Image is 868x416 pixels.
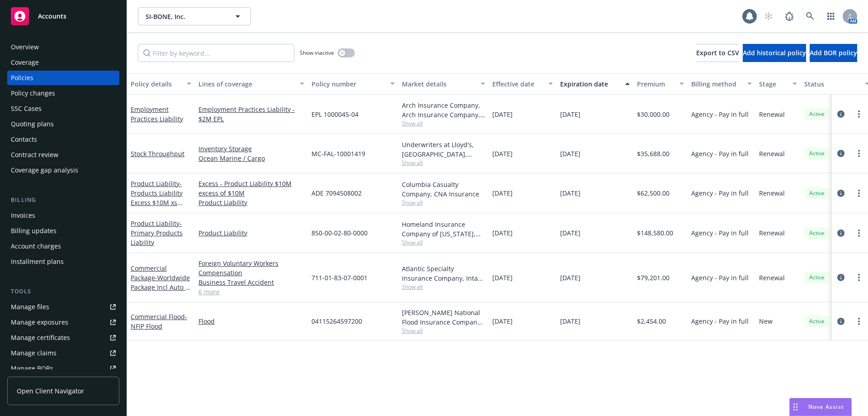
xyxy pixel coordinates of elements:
[198,287,304,296] a: 6 more
[633,73,688,95] button: Premium
[131,312,187,330] a: Commercial Flood
[11,55,39,70] div: Coverage
[11,86,55,100] div: Policy changes
[808,403,844,411] span: Nova Assist
[691,79,742,89] div: Billing method
[398,73,489,95] button: Market details
[11,117,54,131] div: Quoting plans
[198,179,304,198] a: Excess - Product Liability $10M excess of $10M
[7,224,119,238] a: Billing updates
[11,163,78,177] div: Coverage gap analysis
[131,273,190,301] span: - Worldwide Package Incl Auto & Umbrella
[198,105,304,124] a: Employment Practices Liability - $2M EPL
[138,7,251,25] button: SI-BONE, Inc.
[755,73,801,95] button: Stage
[402,308,485,327] div: [PERSON_NAME] National Flood Insurance Company, [PERSON_NAME] Flood
[7,148,119,162] a: Contract review
[808,317,826,325] span: Active
[804,79,859,89] div: Status
[759,228,785,238] span: Renewal
[691,273,749,282] span: Agency - Pay in full
[11,224,57,238] div: Billing updates
[300,49,334,57] span: Show inactive
[808,273,826,282] span: Active
[131,149,184,158] a: Stock Throughput
[11,40,39,54] div: Overview
[7,315,119,330] span: Manage exposures
[198,277,304,287] a: Business Travel Accident
[195,73,308,95] button: Lines of coverage
[492,79,543,89] div: Effective date
[131,312,187,330] span: - NFIP Flood
[402,79,475,89] div: Market details
[11,346,57,360] div: Manage claims
[835,228,846,239] a: circleInformation
[131,219,183,247] span: - Primary Products Liability
[759,188,785,198] span: Renewal
[560,316,580,326] span: [DATE]
[311,188,362,198] span: ADE 7094508002
[743,44,806,62] button: Add historical policy
[854,228,864,239] a: more
[790,398,801,416] div: Drag to move
[808,229,826,237] span: Active
[492,228,513,238] span: [DATE]
[810,44,857,62] button: Add BOR policy
[7,101,119,116] a: SSC Cases
[637,110,670,119] span: $30,000.00
[7,117,119,131] a: Quoting plans
[11,101,42,116] div: SSC Cases
[759,316,773,326] span: New
[492,188,513,198] span: [DATE]
[7,300,119,314] a: Manage files
[308,73,398,95] button: Policy number
[789,398,852,416] button: Nova Assist
[402,220,485,239] div: Homeland Insurance Company of [US_STATE], Intact Insurance
[489,73,557,95] button: Effective date
[810,48,857,57] span: Add BOR policy
[7,254,119,269] a: Installment plans
[402,159,485,167] span: Show all
[780,7,798,25] a: Report a Bug
[696,44,739,62] button: Export to CSV
[691,316,749,326] span: Agency - Pay in full
[138,44,294,62] input: Filter by keyword...
[11,361,53,376] div: Manage BORs
[557,73,633,95] button: Expiration date
[637,149,670,158] span: $35,688.00
[7,346,119,360] a: Manage claims
[854,316,864,327] a: more
[311,110,359,119] span: EPL 1000045-04
[402,140,485,159] div: Underwriters at Lloyd's, [GEOGRAPHIC_DATA], [PERSON_NAME] of [GEOGRAPHIC_DATA], [PERSON_NAME] Cargo
[198,198,304,207] a: Product Liability
[637,316,666,326] span: $2,454.00
[560,149,580,158] span: [DATE]
[492,316,513,326] span: [DATE]
[637,79,674,89] div: Premium
[637,273,670,282] span: $79,201.00
[688,73,755,95] button: Billing method
[7,239,119,253] a: Account charges
[11,148,58,162] div: Contract review
[38,13,66,20] span: Accounts
[808,149,826,158] span: Active
[759,273,785,282] span: Renewal
[696,48,739,57] span: Export to CSV
[7,40,119,54] a: Overview
[691,149,749,158] span: Agency - Pay in full
[402,239,485,246] span: Show all
[808,110,826,118] span: Active
[759,110,785,119] span: Renewal
[402,120,485,127] span: Show all
[131,105,183,123] a: Employment Practices Liability
[854,188,864,199] a: more
[808,189,826,197] span: Active
[311,316,362,326] span: 04115264597200
[759,7,778,25] a: Start snowing
[7,361,119,376] a: Manage BORs
[822,7,840,25] a: Switch app
[759,149,785,158] span: Renewal
[131,79,181,89] div: Policy details
[637,188,670,198] span: $62,500.00
[11,330,70,345] div: Manage certificates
